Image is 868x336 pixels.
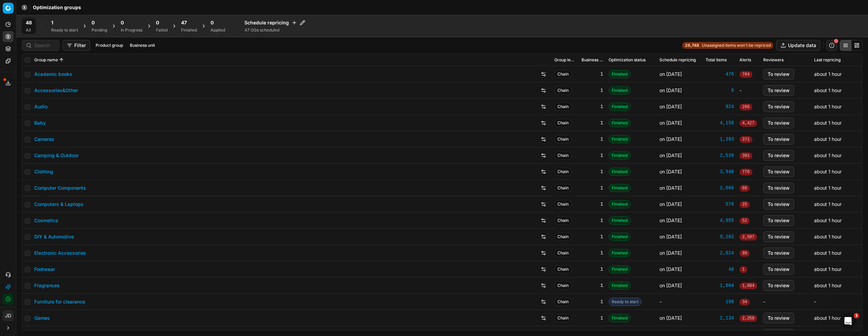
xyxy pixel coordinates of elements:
span: Optimization status [609,57,646,63]
a: 2,066 [706,185,734,191]
a: 8 [706,87,734,94]
span: 66 [739,185,750,192]
span: 52 [739,217,750,224]
button: To review [763,313,794,323]
button: To review [763,134,794,145]
button: To review [763,150,794,161]
a: Cameras [34,136,54,143]
span: Ready to start [609,298,642,306]
div: In Progress [121,27,142,33]
div: 1 [581,233,603,240]
span: Alerts [739,57,751,63]
span: Schedule repricing [659,57,696,63]
span: Chain [554,151,572,160]
span: on [DATE] [659,250,682,256]
span: Finished [609,184,631,192]
button: To review [763,199,794,210]
button: To review [763,280,794,291]
span: Reviewers [763,57,784,63]
span: on [DATE] [659,120,682,126]
a: 2,539 [706,152,734,159]
h4: Schedule repricing [244,19,305,26]
button: To review [763,166,794,177]
span: 371 [739,136,752,143]
a: Furniture for clearance [34,298,85,305]
span: about 1 hour [814,152,842,158]
span: about 1 hour [814,282,842,288]
button: To review [763,69,794,80]
a: 199 [706,298,734,305]
a: 1,804 [706,282,734,289]
span: Chain [554,233,572,241]
a: 9,202 [706,233,734,240]
span: on [DATE] [659,234,682,239]
div: 1 [581,152,603,159]
a: 3,946 [706,168,734,175]
span: Chain [554,216,572,225]
button: Sorted by Group name ascending [58,57,65,63]
a: Baby [34,120,46,126]
span: Chain [554,200,572,208]
span: Finished [609,249,631,257]
span: on [DATE] [659,266,682,272]
div: 1 [581,217,603,224]
span: Finished [609,119,631,127]
span: Group level [554,57,576,63]
span: about 1 hour [814,136,842,142]
span: Chain [554,298,572,306]
button: Product group [93,41,126,49]
a: Cosmetics [34,217,58,224]
span: 0 [92,19,95,26]
button: Filter [62,40,90,51]
a: 924 [706,103,734,110]
span: on [DATE] [659,87,682,93]
span: Finished [609,314,631,322]
span: Finished [609,103,631,111]
span: Chain [554,86,572,94]
span: 0 [156,19,159,26]
span: 266 [739,104,752,110]
span: Finished [609,86,631,94]
div: 1 [581,168,603,175]
span: Chain [554,70,572,78]
div: 1 [581,250,603,256]
div: 2,134 [706,315,734,321]
span: about 1 hour [814,234,842,239]
a: Audio [34,103,47,110]
span: Finished [609,168,631,176]
span: 99 [739,250,750,257]
span: Chain [554,184,572,192]
a: 1,393 [706,136,734,143]
td: - [657,294,703,310]
span: 776 [739,169,752,175]
a: Computer Components [34,185,86,191]
a: 48 [706,266,734,273]
div: 1 [581,282,603,289]
span: about 1 hour [814,120,842,126]
span: 1 [739,266,747,273]
a: Fragrances [34,282,60,289]
nav: breadcrumb [33,4,81,11]
span: Optimization groups [33,4,81,11]
div: Finished [181,27,197,33]
a: 26,748Unassigned items won't be repriced [682,42,773,49]
a: Clothing [34,168,53,175]
div: Failed [156,27,167,33]
span: Chain [554,265,572,273]
span: on [DATE] [659,152,682,158]
span: Last repricing [814,57,841,63]
span: 301 [739,152,752,159]
div: 1 [581,87,603,94]
button: To review [763,183,794,193]
span: 1 [51,19,53,26]
a: 4,158 [706,120,734,126]
a: 2,824 [706,250,734,256]
a: Academic books [34,71,72,78]
span: 2,507 [739,234,757,240]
